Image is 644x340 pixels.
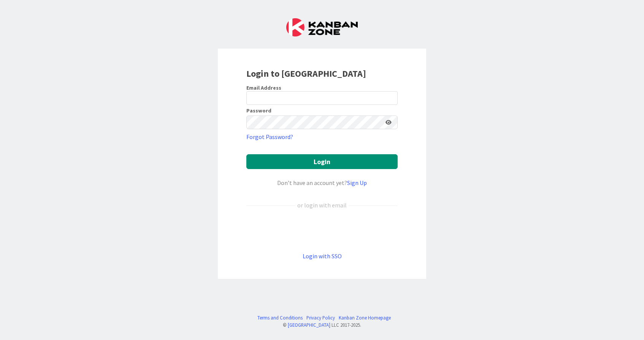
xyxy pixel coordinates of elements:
label: Password [246,108,271,113]
a: [GEOGRAPHIC_DATA] [288,322,330,328]
div: © LLC 2017- 2025 . [254,321,391,329]
img: Kanban Zone [286,18,358,36]
b: Login to [GEOGRAPHIC_DATA] [246,68,366,79]
label: Email Address [246,84,281,91]
iframe: To enrich screen reader interactions, please activate Accessibility in Grammarly extension settings [243,222,401,239]
a: Privacy Policy [306,314,335,321]
a: Terms and Conditions [257,314,303,321]
a: Sign Up [347,179,367,187]
a: Kanban Zone Homepage [339,314,391,321]
button: Login [246,154,398,169]
a: Login with SSO [303,252,342,260]
div: Don’t have an account yet? [246,178,398,187]
div: or login with email [295,201,349,210]
a: Forgot Password? [246,132,293,141]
